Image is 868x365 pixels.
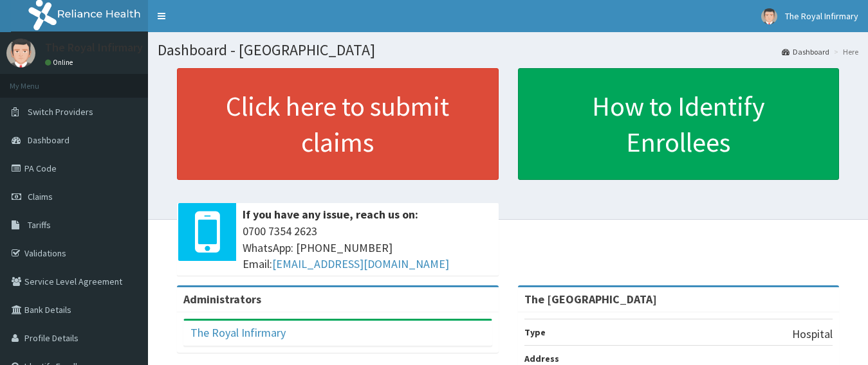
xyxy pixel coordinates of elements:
[190,325,286,340] a: The Royal Infirmary
[28,106,93,118] span: Switch Providers
[28,134,69,146] span: Dashboard
[28,219,51,231] span: Tariffs
[518,68,840,180] a: How to Identify Enrollees
[183,292,261,307] b: Administrators
[782,46,829,57] a: Dashboard
[761,8,777,24] img: User Image
[177,68,499,180] a: Click here to submit claims
[158,42,858,58] h1: Dashboard - [GEOGRAPHIC_DATA]
[524,326,546,338] b: Type
[785,10,858,22] span: The Royal Infirmary
[524,292,657,307] strong: The [GEOGRAPHIC_DATA]
[243,223,492,272] span: 0700 7354 2623 WhatsApp: [PHONE_NUMBER] Email:
[45,42,143,53] p: The Royal Infirmary
[6,39,35,67] img: User Image
[524,353,559,364] b: Address
[28,191,53,202] span: Claims
[45,58,76,67] a: Online
[272,256,449,271] a: [EMAIL_ADDRESS][DOMAIN_NAME]
[831,46,858,57] li: Here
[243,207,418,222] b: If you have any issue, reach us on:
[792,326,833,343] p: Hospital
